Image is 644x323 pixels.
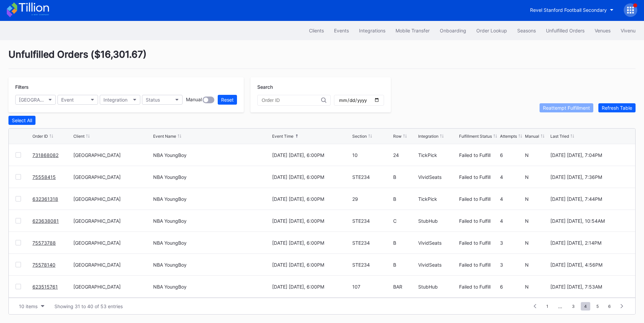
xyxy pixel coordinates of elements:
button: [GEOGRAPHIC_DATA] [15,95,56,105]
button: Event [57,95,98,105]
div: Event Time [272,134,293,139]
div: Events [334,28,349,33]
div: Failed to Fulfill [459,262,498,268]
button: Reset [218,95,237,105]
div: Filters [15,84,237,90]
button: Clients [304,24,329,37]
div: Failed to Fulfill [459,240,498,246]
button: Seasons [512,24,541,37]
div: [GEOGRAPHIC_DATA] [73,218,151,224]
div: StubHub [418,218,457,224]
div: Manual [186,97,202,103]
a: 623515761 [32,284,58,290]
div: Clients [309,28,324,33]
div: Event [61,97,74,103]
div: StubHub [418,284,457,290]
button: Status [142,95,183,105]
div: Status [146,97,160,103]
div: 29 [352,196,391,202]
div: Integration [103,97,127,103]
div: [DATE] [DATE], 4:56PM [550,262,628,268]
div: Revel Stanford Football Secondary [530,7,607,13]
span: 5 [593,302,602,311]
div: [DATE] [DATE], 7:36PM [550,174,628,180]
button: 10 items [16,302,48,311]
div: NBA YoungBoy [153,152,187,158]
a: 75558415 [32,174,56,180]
div: STE234 [352,174,391,180]
span: 6 [605,302,614,311]
div: [DATE] [DATE], 2:14PM [550,240,628,246]
div: [DATE] [DATE], 6:00PM [272,196,350,202]
button: Revel Stanford Football Secondary [525,4,619,16]
div: Unfulfilled Orders ( $16,301.67 ) [8,49,636,69]
div: [GEOGRAPHIC_DATA] [73,152,151,158]
div: Row [393,134,402,139]
div: Mobile Transfer [396,28,430,33]
a: 623638081 [32,218,59,224]
div: N [525,196,548,202]
div: NBA YoungBoy [153,262,187,268]
div: 10 items [19,303,38,309]
div: N [525,284,548,290]
div: N [525,174,548,180]
a: Mobile Transfer [390,24,435,37]
div: Failed to Fulfill [459,284,498,290]
a: Events [329,24,354,37]
div: Reset [221,97,234,103]
div: B [393,262,416,268]
button: Onboarding [435,24,471,37]
div: Unfulfilled Orders [546,28,585,33]
div: Manual [525,134,539,139]
div: Attempts [500,134,517,139]
div: N [525,240,548,246]
div: [DATE] [DATE], 6:00PM [272,218,350,224]
span: 1 [543,302,552,311]
div: B [393,196,416,202]
button: Integration [100,95,140,105]
div: [DATE] [DATE], 6:00PM [272,152,350,158]
div: VividSeats [418,240,457,246]
button: Venues [590,24,616,37]
div: Last Tried [550,134,569,139]
button: Integrations [354,24,390,37]
div: Vivenu [621,28,636,33]
div: Onboarding [440,28,466,33]
div: NBA YoungBoy [153,284,187,290]
div: [GEOGRAPHIC_DATA] [73,240,151,246]
div: 3 [500,262,523,268]
div: 6 [500,152,523,158]
div: Reattempt Fulfillment [543,105,590,111]
div: [DATE] [DATE], 7:53AM [550,284,628,290]
div: Order Lookup [476,28,507,33]
div: [GEOGRAPHIC_DATA] [73,284,151,290]
button: Refresh Table [598,103,636,112]
button: Select All [8,116,35,125]
a: 731868082 [32,152,58,158]
div: Failed to Fulfill [459,152,498,158]
div: 10 [352,152,391,158]
button: Vivenu [616,24,641,37]
div: Event Name [153,134,176,139]
input: Order ID [262,98,321,103]
div: 4 [500,218,523,224]
div: NBA YoungBoy [153,196,187,202]
div: BAR [393,284,416,290]
div: B [393,240,416,246]
div: Failed to Fulfill [459,218,498,224]
div: C [393,218,416,224]
div: ... [553,303,567,309]
div: [GEOGRAPHIC_DATA] [73,174,151,180]
div: VividSeats [418,174,457,180]
div: Section [352,134,367,139]
button: Unfulfilled Orders [541,24,590,37]
button: Order Lookup [471,24,512,37]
